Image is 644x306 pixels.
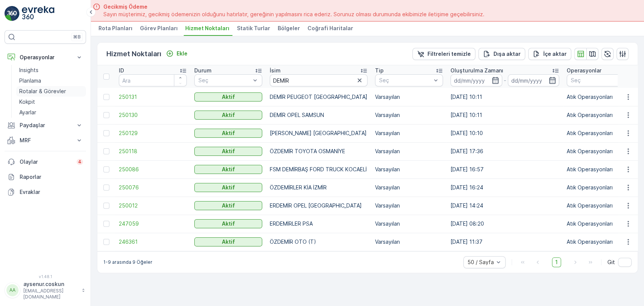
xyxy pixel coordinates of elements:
[371,197,447,215] td: Varsayılan
[371,178,447,197] td: Varsayılan
[185,25,229,32] span: Hizmet Noktaları
[177,50,188,57] p: Ekle
[5,50,86,65] button: Operasyonlar
[222,238,235,246] p: Aktif
[20,173,83,181] p: Raporlar
[222,220,235,228] p: Aktif
[427,50,471,58] p: Filtreleri temizle
[371,160,447,178] td: Varsayılan
[5,154,86,169] a: Olaylar4
[379,77,431,84] p: Seç
[194,92,262,101] button: Aktif
[103,239,109,245] div: Toggle Row Selected
[563,106,638,124] td: Atık Operasyonları
[450,67,503,74] p: Oluşturulma Zamanı
[194,237,262,246] button: Aktif
[266,124,371,142] td: [PERSON_NAME] [GEOGRAPHIC_DATA]
[450,74,502,86] input: dd/mm/yyyy
[278,25,300,32] span: Bölgeler
[266,233,371,251] td: ÖZDEMİR OTO (T)
[412,48,475,60] button: Filtreleri temizle
[270,67,281,74] p: İsim
[5,133,86,148] button: MRF
[16,86,86,97] a: Rotalar & Görevler
[447,178,563,197] td: [DATE] 16:24
[447,215,563,233] td: [DATE] 08:20
[20,188,83,196] p: Evraklar
[194,201,262,210] button: Aktif
[266,142,371,160] td: ÖZDEMİR TOYOTA OSMANİYE
[19,77,41,85] p: Planlama
[563,215,638,233] td: Atık Operasyonları
[447,106,563,124] td: [DATE] 10:11
[447,233,563,251] td: [DATE] 11:37
[78,159,81,165] p: 4
[6,284,18,296] div: AA
[266,106,371,124] td: DEMİR OPEL SAMSUN
[222,129,235,137] p: Aktif
[563,197,638,215] td: Atık Operasyonları
[493,50,521,58] p: Dışa aktar
[266,197,371,215] td: ERDEMİR OPEL [GEOGRAPHIC_DATA]
[103,11,484,18] span: Sayın müşterimiz, gecikmiş ödemenizin olduğunu hatırlatır, gereğinin yapılmasını rica ederiz. Sor...
[119,93,187,101] a: 250131
[222,166,235,173] p: Aktif
[371,142,447,160] td: Varsayılan
[563,160,638,178] td: Atık Operasyonları
[103,112,109,118] div: Toggle Row Selected
[371,233,447,251] td: Varsayılan
[119,166,187,173] a: 250086
[528,48,571,60] button: İçe aktar
[543,50,567,58] p: İçe aktar
[447,197,563,215] td: [DATE] 14:24
[119,111,187,119] a: 250130
[22,6,54,21] img: logo_light-DOdMpM7g.png
[194,165,262,174] button: Aktif
[563,124,638,142] td: Atık Operasyonları
[23,280,78,288] p: aysenur.coskun
[103,130,109,136] div: Toggle Row Selected
[119,202,187,209] a: 250012
[23,288,78,300] p: [EMAIL_ADDRESS][DOMAIN_NAME]
[103,3,484,11] span: Gecikmiş Ödeme
[198,77,251,84] p: Seç
[552,257,561,267] span: 1
[16,97,86,107] a: Kokpit
[119,238,187,246] a: 246361
[375,67,384,74] p: Tip
[194,111,262,120] button: Aktif
[194,67,212,74] p: Durum
[20,158,72,166] p: Olaylar
[20,137,71,144] p: MRF
[119,129,187,137] a: 250129
[447,88,563,106] td: [DATE] 10:11
[103,166,109,172] div: Toggle Row Selected
[266,178,371,197] td: ÖZDEMİRLER KİA İZMİR
[307,25,353,32] span: Coğrafi Haritalar
[20,121,71,129] p: Paydaşlar
[607,258,615,266] span: Git
[103,221,109,227] div: Toggle Row Selected
[222,93,235,101] p: Aktif
[98,25,132,32] span: Rota Planları
[16,65,86,75] a: Insights
[270,74,367,86] input: Ara
[194,129,262,138] button: Aktif
[140,25,178,32] span: Görev Planları
[371,215,447,233] td: Varsayılan
[103,203,109,209] div: Toggle Row Selected
[19,98,35,106] p: Kokpit
[5,274,86,279] span: v 1.48.1
[371,124,447,142] td: Varsayılan
[19,109,36,116] p: Ayarlar
[266,160,371,178] td: FSM DEMİRBAŞ FORD TRUCK KOCAELİ
[5,118,86,133] button: Paydaşlar
[119,220,187,228] span: 247059
[119,74,187,86] input: Ara
[504,76,506,85] p: -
